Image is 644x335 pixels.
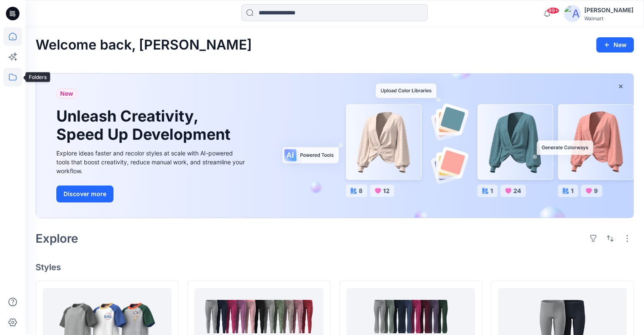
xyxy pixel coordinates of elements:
h4: Styles [36,262,634,272]
img: avatar [564,5,581,22]
div: Walmart [584,15,633,22]
div: Explore ideas faster and recolor styles at scale with AI-powered tools that boost creativity, red... [56,149,247,175]
h2: Welcome back, [PERSON_NAME] [36,37,252,53]
div: [PERSON_NAME] [584,5,633,15]
a: Discover more [56,185,247,202]
span: 99+ [547,7,559,14]
span: New [60,89,73,99]
h1: Unleash Creativity, Speed Up Development [56,107,234,144]
h2: Explore [36,232,78,245]
button: Discover more [56,185,113,202]
button: New [596,37,634,53]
